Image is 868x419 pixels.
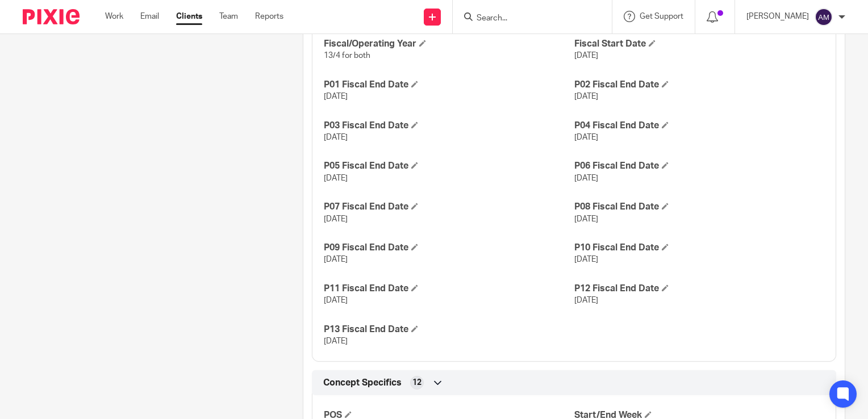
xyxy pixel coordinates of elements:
[324,242,574,254] h4: P09 Fiscal End Date
[324,255,348,263] span: [DATE]
[574,160,824,172] h4: P06 Fiscal End Date
[219,11,238,22] a: Team
[140,11,159,22] a: Email
[574,201,824,213] h4: P08 Fiscal End Date
[746,11,809,22] p: [PERSON_NAME]
[324,133,348,141] span: [DATE]
[324,201,574,213] h4: P07 Fiscal End Date
[475,14,578,24] input: Search
[574,93,598,100] span: [DATE]
[255,11,283,22] a: Reports
[574,38,824,50] h4: Fiscal Start Date
[324,52,370,60] span: 13/4 for both
[574,296,598,304] span: [DATE]
[324,324,574,336] h4: P13 Fiscal End Date
[574,283,824,295] h4: P12 Fiscal End Date
[176,11,202,22] a: Clients
[324,38,574,50] h4: Fiscal/Operating Year
[324,79,574,91] h4: P01 Fiscal End Date
[574,120,824,132] h4: P04 Fiscal End Date
[324,160,574,172] h4: P05 Fiscal End Date
[574,52,598,60] span: [DATE]
[324,215,348,223] span: [DATE]
[324,337,348,345] span: [DATE]
[324,283,574,295] h4: P11 Fiscal End Date
[815,8,833,26] img: svg%3E
[323,377,402,389] span: Concept Specifics
[640,12,683,20] span: Get Support
[574,79,824,91] h4: P02 Fiscal End Date
[574,242,824,254] h4: P10 Fiscal End Date
[324,174,348,182] span: [DATE]
[574,215,598,223] span: [DATE]
[574,133,598,141] span: [DATE]
[412,377,422,388] span: 12
[574,174,598,182] span: [DATE]
[324,120,574,132] h4: P03 Fiscal End Date
[324,296,348,304] span: [DATE]
[105,11,123,22] a: Work
[574,255,598,263] span: [DATE]
[23,9,80,24] img: Pixie
[324,93,348,100] span: [DATE]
